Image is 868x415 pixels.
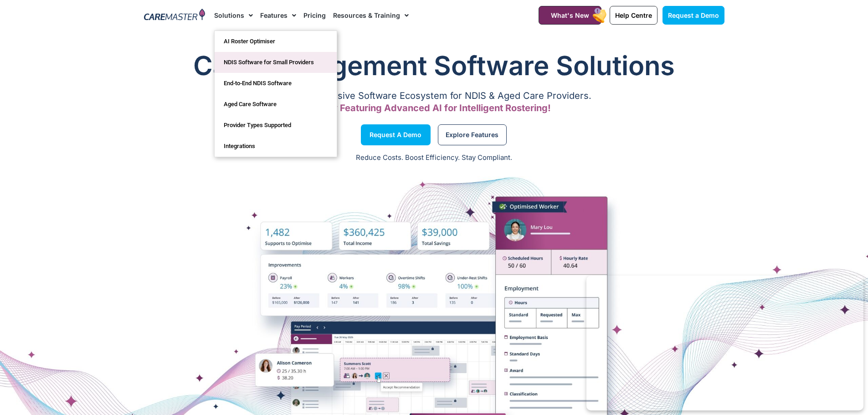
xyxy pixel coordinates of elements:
a: AI Roster Optimiser [215,31,337,52]
span: Help Centre [615,11,652,19]
a: Integrations [215,136,337,157]
h1: Care Management Software Solutions [144,47,724,84]
span: Explore Features [446,133,498,137]
a: What's New [539,6,601,25]
span: What's New [551,11,589,19]
a: Request a Demo [663,6,724,25]
a: Aged Care Software [215,94,337,115]
iframe: Popup CTA [586,276,863,410]
span: Now Featuring Advanced AI for Intelligent Rostering! [318,102,551,113]
p: A Comprehensive Software Ecosystem for NDIS & Aged Care Providers. [144,93,724,99]
img: CareMaster Logo [144,9,205,22]
a: Provider Types Supported [215,115,337,136]
span: Request a Demo [370,133,421,137]
ul: Solutions [214,31,337,157]
span: Request a Demo [668,11,719,19]
p: Reduce Costs. Boost Efficiency. Stay Compliant. [5,153,863,163]
a: NDIS Software for Small Providers [215,52,337,73]
a: End-to-End NDIS Software [215,73,337,94]
a: Explore Features [438,124,507,145]
a: Request a Demo [361,124,431,145]
a: Help Centre [610,6,657,25]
